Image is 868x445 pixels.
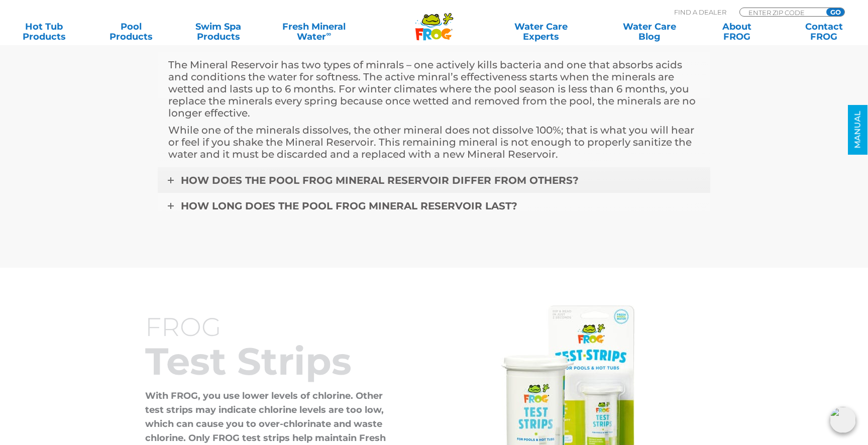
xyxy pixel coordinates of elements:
[790,22,858,42] a: ContactFROG
[181,174,579,186] span: HOW DOES THE POOL FROG MINERAL RESERVOIR DIFFER FROM OTHERS?
[158,193,710,219] a: HOW LONG DOES THE POOL FROG MINERAL RESERVOIR LAST?
[145,341,401,381] h2: Test Strips
[616,22,684,42] a: Water CareBlog
[747,8,815,17] input: Zip Code Form
[486,22,596,42] a: Water CareExperts
[97,22,165,42] a: PoolProducts
[703,22,771,42] a: AboutFROG
[272,22,357,42] a: Fresh MineralWater∞
[848,105,867,155] a: MANUAL
[168,124,700,160] p: While one of the minerals dissolves, the other mineral does not dissolve 100%; that is what you w...
[168,59,700,119] p: The Mineral Reservoir has two types of minrals – one actively kills bacteria and one that absorbs...
[10,22,78,42] a: Hot TubProducts
[158,167,710,193] a: HOW DOES THE POOL FROG MINERAL RESERVOIR DIFFER FROM OTHERS?
[830,407,856,433] img: openIcon
[674,8,726,17] p: Find A Dealer
[184,22,252,42] a: Swim SpaProducts
[181,200,517,212] span: HOW LONG DOES THE POOL FROG MINERAL RESERVOIR LAST?
[326,30,331,38] sup: ∞
[145,313,401,341] h3: FROG
[826,8,844,16] input: GO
